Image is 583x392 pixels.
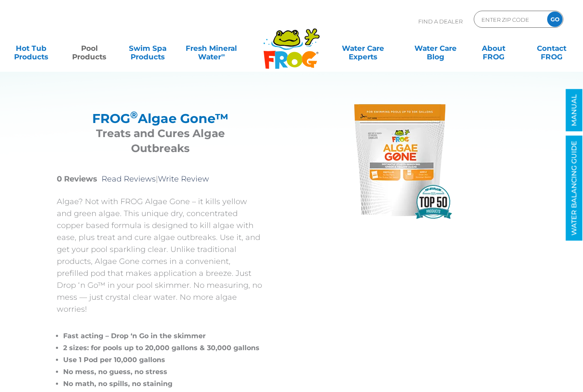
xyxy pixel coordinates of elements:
h2: FROG Algae Gone™ [67,111,253,126]
a: ContactFROG [529,40,574,57]
li: Fast acting – Drop ‘n Go in the skimmer [63,330,264,342]
a: Swim SpaProducts [125,40,170,57]
a: MANUAL [566,89,583,132]
span: No mess, no guess, no stress [63,368,167,376]
a: Read Reviews [102,174,156,184]
a: WATER BALANCING GUIDE [566,136,583,241]
strong: 0 Reviews [57,174,97,184]
input: GO [547,12,563,27]
h3: Treats and Cures Algae Outbreaks [67,126,253,156]
a: AboutFROG [471,40,516,57]
a: Fresh MineralWater∞ [183,40,240,57]
p: | [57,173,264,185]
a: Water CareExperts [326,40,399,57]
sup: ∞ [221,52,225,58]
li: Use 1 Pod per 10,000 gallons [63,354,264,366]
li: 2 sizes: for pools up to 20,000 gallons & 30,000 gallons [63,342,264,354]
a: Water CareBlog [413,40,458,57]
p: Find A Dealer [418,11,463,32]
p: Algae? Not with FROG Algae Gone – it kills yellow and green algae. This unique dry, concentrated ... [57,196,264,315]
img: Frog Products Logo [259,17,324,69]
sup: ® [130,109,138,121]
a: PoolProducts [67,40,112,57]
a: Hot TubProducts [9,40,54,57]
span: No math, no spills, no staining [63,380,172,388]
a: Write Review [158,174,209,184]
